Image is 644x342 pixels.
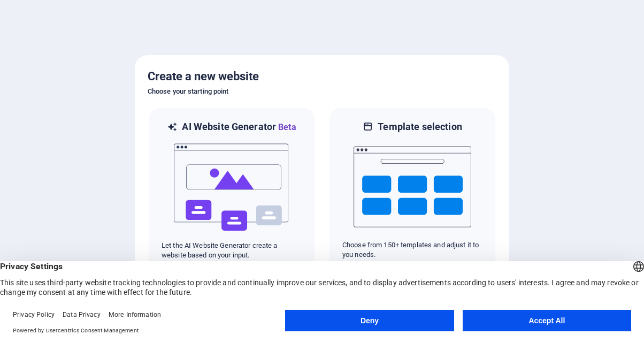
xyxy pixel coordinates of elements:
h6: AI Website Generator [182,120,296,134]
span: Beta [276,122,296,132]
p: Let the AI Website Generator create a website based on your input. [162,241,302,260]
h6: Template selection [378,120,462,133]
p: Choose from 150+ templates and adjust it to you needs. [342,240,482,260]
div: AI Website GeneratorBetaaiLet the AI Website Generator create a website based on your input. [148,107,316,274]
img: ai [173,134,290,241]
div: Template selectionChoose from 150+ templates and adjust it to you needs. [328,107,496,274]
h5: Create a new website [148,68,496,85]
h6: Choose your starting point [148,85,496,98]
